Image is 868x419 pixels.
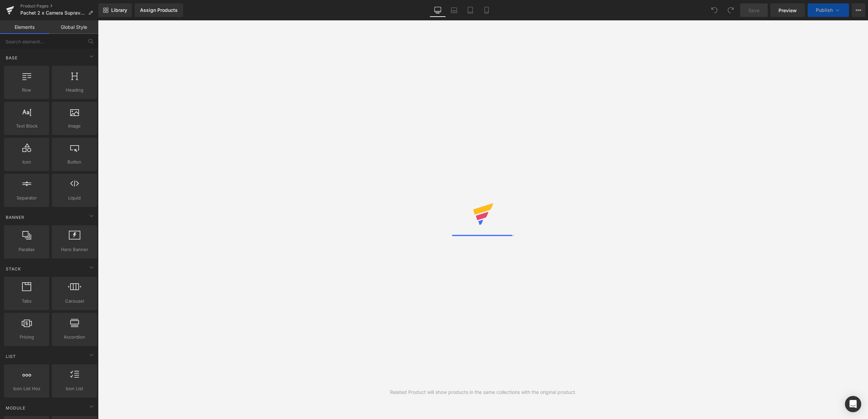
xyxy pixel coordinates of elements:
[6,334,47,341] span: Pricing
[6,194,47,202] span: Separator
[390,388,576,396] div: Related Product will show products in the same collections with the original product.
[5,405,26,411] span: Module
[816,7,833,13] span: Publish
[54,158,95,166] span: Button
[6,298,47,305] span: Tabs
[54,87,95,94] span: Heading
[140,7,178,13] div: Assign Products
[20,10,85,16] span: Pachet 2 x Camera Supraveghere Duală INNOVA X-TRAK, 6MP, WiFi/Lan , live pe telefon + 2 Carduri C...
[20,3,98,9] a: Product Pages
[5,214,25,221] span: Banner
[5,353,17,360] span: List
[6,158,47,166] span: Icon
[54,194,95,202] span: Liquid
[6,122,47,130] span: Text Block
[54,385,95,392] span: Icon List
[446,3,462,17] a: Laptop
[748,7,759,14] span: Save
[6,385,47,392] span: Icon List Hoz
[54,298,95,305] span: Carousel
[6,87,47,94] span: Row
[54,246,95,253] span: Hero Banner
[49,20,98,34] a: Global Style
[708,3,721,17] button: Undo
[111,7,127,13] span: Library
[5,266,22,272] span: Stack
[54,334,95,341] span: Accordion
[770,3,805,17] a: Preview
[724,3,737,17] button: Redo
[54,122,95,130] span: Image
[98,3,132,17] a: New Library
[852,3,865,17] button: More
[6,246,47,253] span: Parallax
[462,3,478,17] a: Tablet
[778,7,797,14] span: Preview
[430,3,446,17] a: Desktop
[5,55,18,61] span: Base
[845,396,861,412] div: Open Intercom Messenger
[478,3,495,17] a: Mobile
[808,3,849,17] button: Publish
